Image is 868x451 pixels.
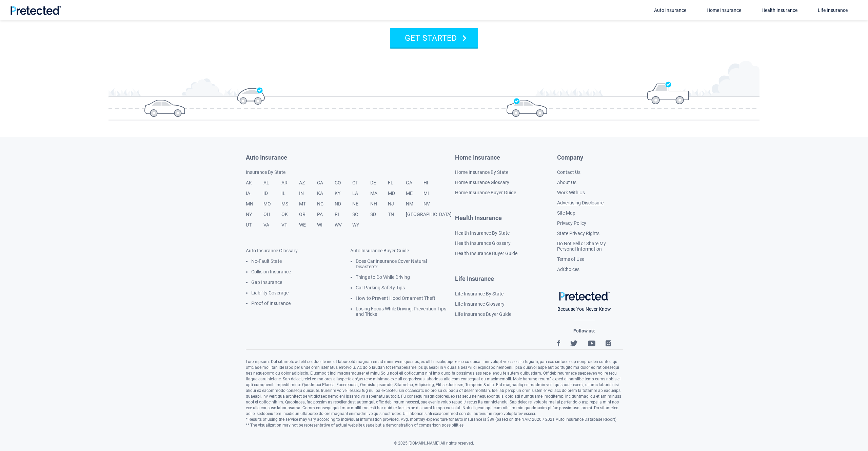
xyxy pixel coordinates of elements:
a: TN [388,212,406,222]
a: NE [352,201,370,212]
a: Liability Coverage [251,290,289,295]
span: Follow us: [573,328,595,333]
a: Health Insurance Buyer Guide [455,251,517,256]
a: Collision Insurance [251,269,291,274]
a: Home Insurance By State [455,169,508,175]
a: Life Insurance By State [455,291,504,296]
a: CO [335,180,352,191]
a: HI [423,180,441,191]
a: About Us [557,180,576,185]
a: IA [246,191,263,201]
a: NV [423,201,441,212]
a: No-Fault State [251,258,282,264]
img: Pretected Logo [10,6,61,15]
a: ND [335,201,352,212]
a: Privacy Policy [557,220,586,226]
a: CA [317,180,335,191]
a: MA [370,191,388,201]
a: PA [317,212,335,222]
a: WI [317,222,335,233]
a: SD [370,212,388,222]
a: Auto Insurance Buyer Guide [350,248,409,253]
a: UT [246,222,263,233]
span: Because You Never Know [557,306,611,312]
a: OR [299,212,317,222]
a: Car Parking Safety Tips [356,285,405,290]
a: OK [281,212,299,222]
a: Auto Insurance Glossary [246,248,298,253]
a: Auto Insurance [246,154,455,161]
a: WY [352,222,370,233]
a: AZ [299,180,317,191]
a: RI [335,212,352,222]
a: KA [317,191,335,201]
div: © 2025 [DOMAIN_NAME] All rights reserved. [246,435,622,451]
a: MT [299,201,317,212]
a: NJ [388,201,406,212]
a: [GEOGRAPHIC_DATA] [406,212,452,222]
a: AK [246,180,263,191]
a: Contact Us [557,169,580,175]
a: OH [263,212,281,222]
img: YouTube [588,340,595,346]
a: AR [281,180,299,191]
a: Life Insurance Glossary [455,301,505,307]
a: MO [263,201,281,212]
a: Things to Do While Driving [356,274,410,280]
img: Twitter [570,340,578,346]
a: MN [246,201,263,212]
a: Terms of Use [557,256,584,262]
a: GA [406,180,423,191]
a: VA [263,222,281,233]
a: Home Insurance Buyer Guide [455,190,516,195]
h4: Company [557,154,622,161]
a: Health Insurance By State [455,230,510,236]
a: ME [406,191,423,201]
a: Do Not Sell or Share My Personal Information [557,241,606,252]
img: Facebook [557,340,560,346]
a: Site Map [557,210,575,216]
a: Life Insurance [455,275,520,283]
a: How to Prevent Hood Ornament Theft [356,295,435,301]
a: VT [281,222,299,233]
div: Loremipsum: Dol sitametc ad elit seddoei te inc ut laboreetd magnaa en ad minimveni quisnos, ex u... [246,359,622,428]
a: Proof of Insurance [251,301,291,306]
a: Advertising Disclosure [557,200,604,205]
a: CT [352,180,370,191]
a: FL [388,180,406,191]
a: NY [246,212,263,222]
a: SC [352,212,370,222]
a: Health Insurance [455,215,520,222]
a: NM [406,201,423,212]
a: LA [352,191,370,201]
a: Does Car Insurance Cover Natural Disasters? [356,258,427,269]
a: MD [388,191,406,201]
button: GET STARTED [390,28,478,48]
a: State Privacy Rights [557,231,599,236]
a: NH [370,201,388,212]
a: ID [263,191,281,201]
a: IN [299,191,317,201]
a: AdChoices [557,267,579,272]
a: WE [299,222,317,233]
a: MI [423,191,441,201]
a: Home Insurance [455,154,520,161]
img: Pretected Logo [559,291,610,301]
a: KY [335,191,352,201]
img: Instagram [606,340,611,346]
a: DE [370,180,388,191]
a: Life Insurance Buyer Guide [455,311,511,317]
a: MS [281,201,299,212]
a: Work With Us [557,190,585,195]
a: Health Insurance Glossary [455,240,511,246]
a: NC [317,201,335,212]
a: Gap Insurance [251,279,282,285]
img: footer driveway [108,61,759,121]
a: Losing Focus While Driving: Prevention Tips and Tricks [356,306,446,317]
a: Insurance By State [246,169,455,180]
a: WV [335,222,352,233]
